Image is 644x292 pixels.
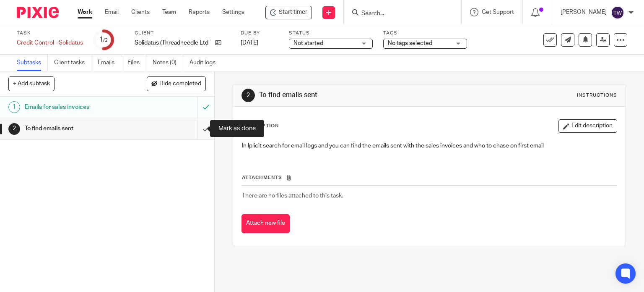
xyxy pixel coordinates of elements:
[241,40,258,46] span: [DATE]
[147,76,206,91] button: Hide completed
[17,30,83,37] label: Task
[611,6,624,19] img: svg%3E
[105,8,119,16] a: Email
[54,55,91,71] a: Client tasks
[259,91,447,100] h1: To find emails sent
[293,40,323,46] span: Not started
[241,89,255,102] div: 2
[222,8,244,16] a: Settings
[383,30,467,37] label: Tags
[482,9,514,15] span: Get Support
[162,8,176,16] a: Team
[127,55,146,71] a: Files
[17,7,59,18] img: Pixie
[17,39,83,47] div: Credit Control - Solidatus
[8,76,55,91] button: + Add subtask
[241,214,290,233] button: Attach new file
[279,8,307,17] span: Start timer
[558,119,617,133] button: Edit description
[159,81,201,87] span: Hide completed
[289,30,373,37] label: Status
[98,55,121,71] a: Emails
[25,122,134,135] h1: To find emails sent
[190,55,222,71] a: Audit logs
[17,55,48,71] a: Subtasks
[242,175,282,180] span: Attachments
[131,8,150,16] a: Clients
[241,123,279,129] p: Description
[388,40,432,46] span: No tags selected
[153,55,183,71] a: Notes (0)
[561,8,607,16] p: [PERSON_NAME]
[135,30,230,37] label: Client
[8,123,20,135] div: 2
[242,193,343,199] span: There are no files attached to this task.
[242,142,617,150] p: In Iplicit search for email logs and you can find the emails sent with the sales invoices and who...
[103,38,108,42] small: /2
[135,39,211,47] p: Solidatus (Threadneedle Ltd T/A)
[8,101,20,113] div: 1
[25,101,134,113] h1: Emails for sales invoices
[577,92,617,99] div: Instructions
[361,10,436,18] input: Search
[265,6,312,19] div: Solidatus (Threadneedle Ltd T/A) - Credit Control - Solidatus
[241,30,278,37] label: Due by
[78,8,92,16] a: Work
[189,8,210,16] a: Reports
[99,35,108,45] div: 1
